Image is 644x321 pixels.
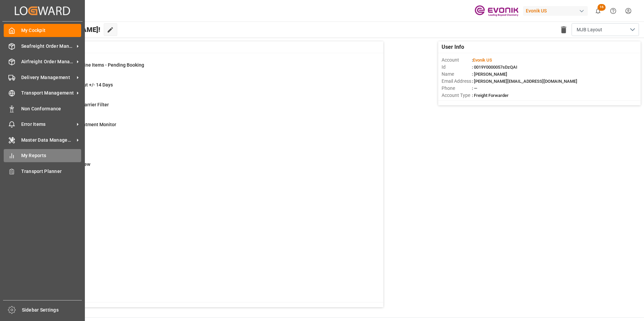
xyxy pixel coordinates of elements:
div: Evonik US [523,6,588,16]
span: Hello [PERSON_NAME]! [28,23,100,36]
span: Transport Management [21,90,74,97]
img: Evonik-brand-mark-Deep-Purple-RGB.jpeg_1700498283.jpeg [475,5,518,17]
button: open menu [572,23,639,36]
span: User Info [442,43,464,51]
button: Help Center [606,3,621,19]
a: 309Evonik Cargo Cut +/- 14 DaysShipment [35,81,375,96]
a: My Cockpit [4,24,81,37]
span: Phone [442,85,472,92]
span: Error Items [21,121,74,128]
span: Email Address [442,78,472,85]
a: 15Drayage OverviewTransport Unit [35,161,375,175]
span: MJB Layout [577,26,602,33]
span: Delivery Management [21,74,74,81]
span: Account Type [442,92,472,99]
a: Non Conformance [4,102,81,115]
button: show 16 new notifications [590,3,606,19]
button: Evonik US [523,4,590,17]
span: Sidebar Settings [22,307,82,314]
a: 0Draffens New Line Items - Pending BookingLine Item [35,62,375,76]
a: 4197CIP Low Cost Carrier FilterShipment [35,101,375,115]
span: Airfreight Order Management [21,58,74,65]
span: : Freight Forwarder [472,93,509,98]
a: My Reports [4,149,81,162]
span: : [472,58,492,63]
a: Transport Planner [4,165,81,178]
span: : [PERSON_NAME][EMAIL_ADDRESS][DOMAIN_NAME] [472,79,577,84]
span: Seafreight Order Management [21,43,74,50]
span: : — [472,86,477,91]
a: 258Drayage Appointment MonitorShipment [35,121,375,135]
span: 16 [598,4,606,11]
span: My Reports [21,152,82,159]
a: 9724Drayage FilterShipment [35,141,375,155]
span: Transport Planner [21,168,82,175]
span: Non Conformance [21,105,82,112]
span: : [PERSON_NAME] [472,72,507,77]
span: : 0019Y0000057sDzQAI [472,65,517,70]
span: Draffens New Line Items - Pending Booking [52,62,144,68]
span: Name [442,71,472,78]
span: My Cockpit [21,27,82,34]
span: Master Data Management [21,137,74,144]
span: Id [442,64,472,71]
span: Evonik US [473,58,492,63]
span: Account [442,57,472,64]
